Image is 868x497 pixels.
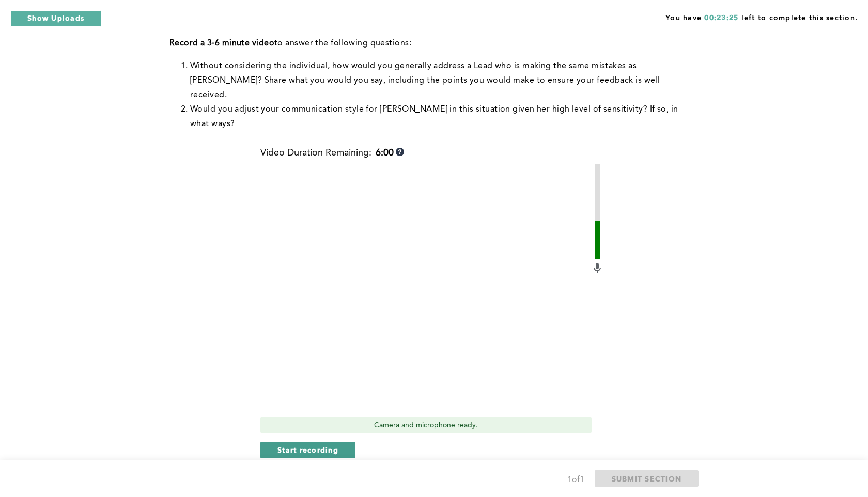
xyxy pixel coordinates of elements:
[595,470,699,487] button: SUBMIT SECTION
[704,14,738,22] span: 00:23:25
[260,442,355,458] button: Start recording
[260,148,404,159] div: Video Duration Remaining:
[190,62,662,99] span: Without considering the individual, how would you generally address a Lead who is making the same...
[10,10,101,27] button: Show Uploads
[567,473,584,487] div: 1 of 1
[665,10,858,23] span: You have left to complete this section.
[277,445,338,455] span: Start recording
[169,39,274,48] strong: Record a 3-6 minute video
[190,105,680,128] span: Would you adjust your communication style for [PERSON_NAME] in this situation given her high leve...
[260,417,592,433] div: Camera and microphone ready.
[612,474,682,484] span: SUBMIT SECTION
[376,148,394,159] b: 6:00
[274,39,411,48] span: to answer the following questions:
